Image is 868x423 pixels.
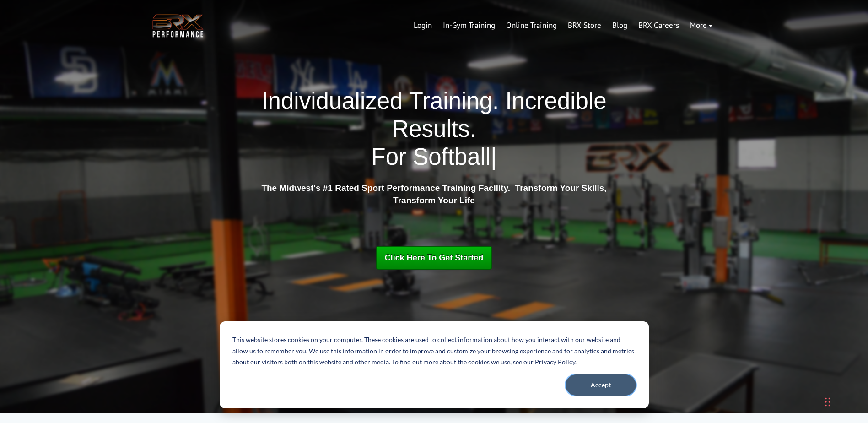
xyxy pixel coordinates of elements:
[607,15,633,37] a: Blog
[562,15,607,37] a: BRX Store
[258,87,610,171] h1: Individualized Training. Incredible Results.
[437,15,501,37] a: In-Gym Training
[408,15,437,37] a: Login
[232,334,636,368] p: This website stores cookies on your computer. These cookies are used to collect information about...
[385,253,484,262] span: Click Here To Get Started
[501,15,562,37] a: Online Training
[491,144,496,170] span: |
[825,388,830,416] div: Drag
[738,324,868,423] iframe: Chat Widget
[261,183,606,205] strong: The Midwest's #1 Rated Sport Performance Training Facility. Transform Your Skills, Transform Your...
[566,374,636,396] button: Accept
[408,15,718,37] div: Navigation Menu
[220,321,649,408] div: Cookie banner
[376,246,493,270] a: Click Here To Get Started
[371,144,491,170] span: For Softball
[685,15,718,37] a: More
[151,12,205,40] img: BRX Transparent Logo-2
[633,15,685,37] a: BRX Careers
